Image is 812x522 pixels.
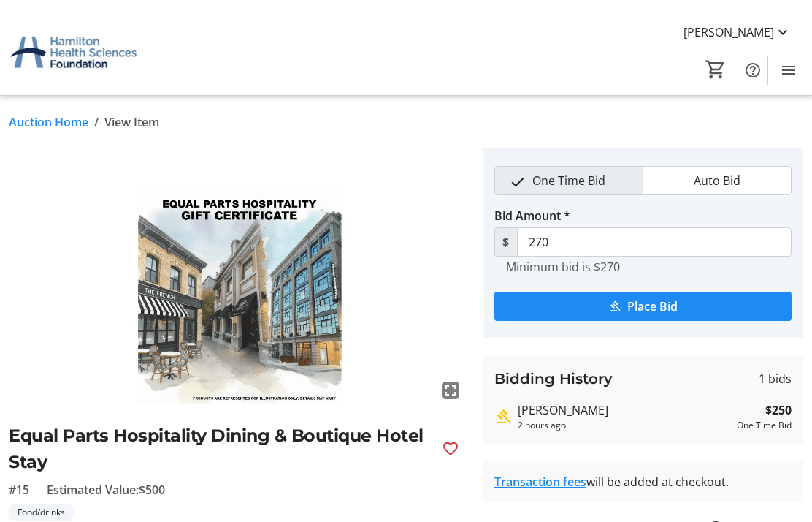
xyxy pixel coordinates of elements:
[104,103,159,121] span: View Item
[494,358,613,379] h3: Bidding History
[685,156,749,184] span: Auto Bid
[627,287,678,305] span: Place Bid
[494,217,518,246] span: $
[506,249,620,264] tr-hint: Minimum bid is $270
[494,464,586,480] a: Transaction fees
[518,391,731,409] div: [PERSON_NAME]
[94,103,99,121] span: /
[47,471,165,488] span: Estimated Value: $500
[494,281,792,311] button: Place Bid
[494,197,570,214] label: Bid Amount *
[494,398,512,415] mat-icon: Highest bid
[9,471,29,488] span: #15
[442,371,459,389] mat-icon: fullscreen
[9,138,465,395] img: Image
[524,156,614,184] span: One Time Bid
[9,412,430,464] h2: Equal Parts Hospitality Dining & Boutique Hotel Stay
[683,13,774,31] span: [PERSON_NAME]
[494,463,792,480] div: will be added at checkout.
[9,494,74,510] tr-label-badge: Food/drinks
[774,45,803,75] button: Menu
[738,45,767,75] button: Help
[737,409,792,422] div: One Time Bid
[672,10,803,34] button: [PERSON_NAME]
[9,6,139,79] img: Hamilton Health Sciences Foundation's Logo
[759,360,792,377] span: 1 bids
[702,46,729,72] button: Cart
[765,391,792,409] strong: $250
[436,424,465,453] button: Favourite
[518,409,731,422] div: 2 hours ago
[9,103,88,121] a: Auction Home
